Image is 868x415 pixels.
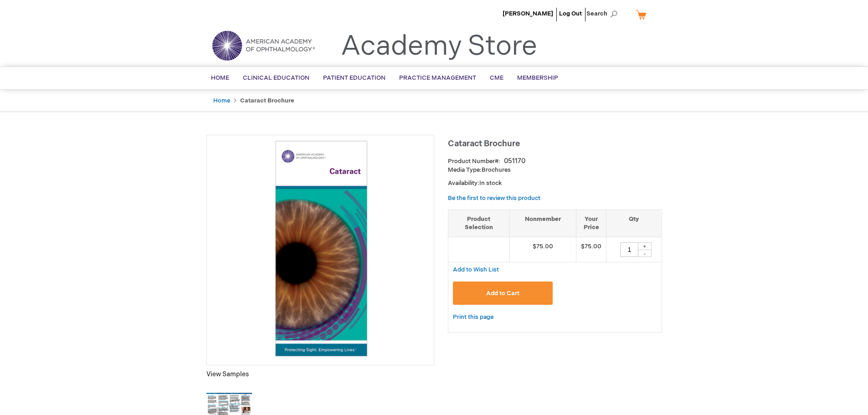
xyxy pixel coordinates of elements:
a: Be the first to review this product [448,195,540,202]
td: $75.00 [576,237,606,262]
span: In stock [479,179,502,187]
th: Product Selection [448,210,510,237]
strong: Cataract Brochure [240,97,294,104]
span: Practice Management [399,74,476,82]
img: Cataract Brochure [211,140,429,358]
strong: Media Type: [448,166,482,174]
span: Patient Education [323,74,385,82]
p: Availability: [448,179,662,188]
td: $75.00 [510,237,576,262]
span: Home [211,74,229,82]
strong: Product Number [448,158,500,165]
span: Add to Wish List [453,266,499,273]
th: Your Price [576,210,606,237]
span: Cataract Brochure [448,139,520,149]
span: Membership [517,74,558,82]
a: Home [213,97,230,104]
div: 051170 [504,157,525,166]
a: [PERSON_NAME] [503,10,553,17]
span: Search [586,5,621,23]
a: Academy Store [341,30,537,63]
input: Qty [620,242,638,257]
th: Nonmember [510,210,576,237]
p: Brochures [448,166,662,174]
th: Qty [606,210,662,237]
a: Add to Wish List [453,266,499,273]
div: + [638,242,652,250]
div: - [638,250,652,257]
p: View Samples [206,370,434,379]
a: Log Out [559,10,582,17]
a: Print this page [453,312,493,323]
span: Add to Cart [486,290,519,297]
span: Clinical Education [243,74,309,82]
span: CME [490,74,503,82]
button: Add to Cart [453,282,553,305]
